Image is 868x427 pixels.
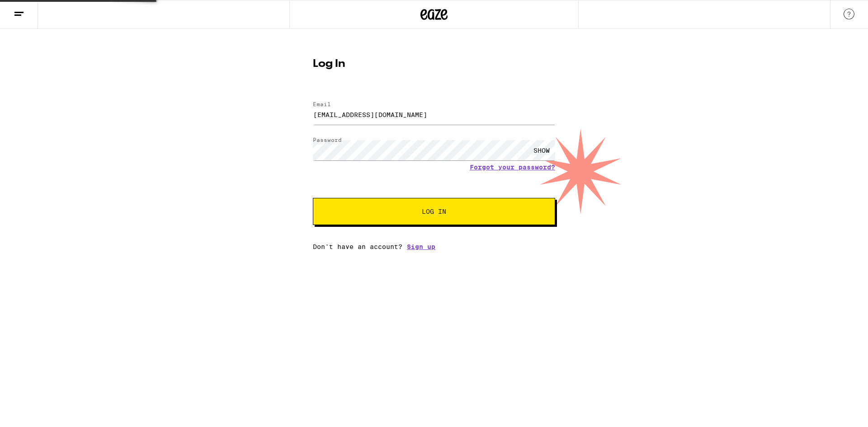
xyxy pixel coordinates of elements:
[313,101,331,107] label: Email
[528,140,555,160] div: SHOW
[422,208,446,215] span: Log In
[313,59,555,70] h1: Log In
[313,198,555,225] button: Log In
[313,137,342,143] label: Password
[313,104,555,125] input: Email
[313,243,555,250] div: Don't have an account?
[407,243,435,250] a: Sign up
[470,164,555,171] a: Forgot your password?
